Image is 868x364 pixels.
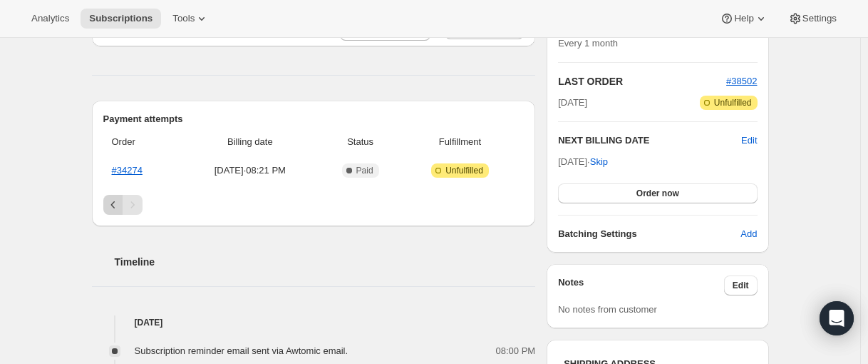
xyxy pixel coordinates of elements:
span: Status [324,135,396,149]
span: Unfulfilled [445,165,483,176]
button: Settings [780,9,845,29]
span: [DATE] · 08:21 PM [184,163,316,178]
button: Tools [164,9,217,29]
span: [DATE] · [558,156,608,167]
th: Order [103,126,180,158]
button: Skip [582,151,616,173]
span: Fulfillment [405,135,515,149]
div: Open Intercom Messenger [820,301,854,335]
span: Subscription reminder email sent via Awtomic email. [135,345,348,356]
h2: Payment attempts [103,112,525,126]
h4: [DATE] [92,315,536,330]
h2: LAST ORDER [558,74,726,89]
button: Add [732,223,765,246]
span: Analytics [31,13,69,24]
button: Help [711,9,776,29]
button: Edit [724,275,758,295]
button: Analytics [23,9,78,29]
span: Settings [802,13,837,24]
span: Every 1 month [558,38,618,49]
span: Edit [733,280,749,291]
span: Help [734,13,753,24]
span: [DATE] [558,96,587,110]
span: Add [740,227,757,241]
a: #34274 [112,165,143,176]
span: Skip [590,155,608,169]
span: Unfulfilled [714,97,752,108]
button: Order now [558,183,757,203]
h6: Batching Settings [558,227,740,241]
span: Tools [172,13,195,24]
button: Edit [741,133,757,148]
span: Subscriptions [89,13,153,24]
nav: Pagination [103,195,525,215]
h3: Notes [558,275,724,295]
h2: Timeline [115,255,536,269]
span: Billing date [184,135,316,149]
button: Previous [103,195,123,215]
button: #38502 [726,74,757,89]
a: #38502 [726,76,757,86]
span: Paid [356,165,373,176]
span: No notes from customer [558,304,657,315]
h2: NEXT BILLING DATE [558,133,741,148]
span: 08:00 PM [496,344,536,358]
button: Subscriptions [81,9,161,29]
span: Order now [636,188,679,199]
